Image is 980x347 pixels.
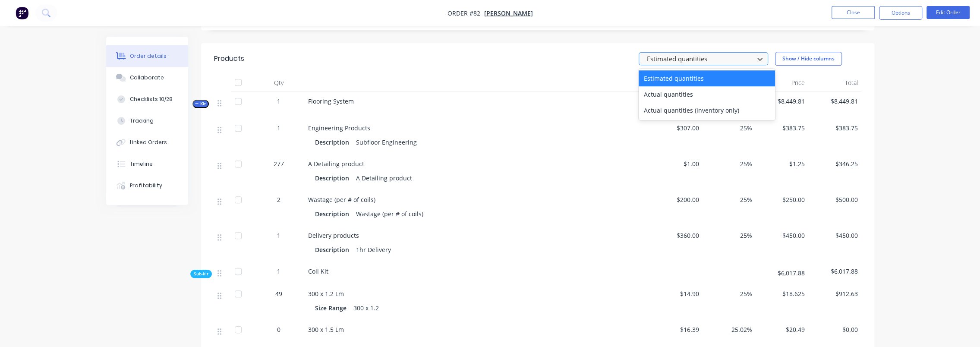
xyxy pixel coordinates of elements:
div: Tracking [130,117,154,125]
div: Timeline [130,160,153,168]
div: Description [315,136,353,148]
a: [PERSON_NAME] [484,9,533,17]
span: $8,449.81 [759,97,805,106]
span: $250.00 [759,195,805,204]
button: Linked Orders [106,132,188,153]
span: 25% [706,195,752,204]
div: Total [808,74,861,91]
span: $450.00 [759,231,805,240]
span: 25% [706,123,752,132]
span: $450.00 [812,231,858,240]
span: Delivery products [308,231,359,240]
span: 49 [275,289,282,298]
div: Wastage (per # of coils) [353,208,427,220]
span: 25.02% [706,325,752,334]
span: $307.00 [653,123,700,132]
span: 1 [277,231,280,240]
div: 1hr Delivery [353,243,394,256]
span: 300 x 1.5 Lm [308,325,344,334]
div: Actual quantities [639,86,775,102]
div: Qty [253,74,305,91]
span: 0 [277,325,280,334]
button: Options [879,6,922,20]
span: $383.75 [759,123,805,132]
span: $1.25 [759,159,805,168]
span: $200.00 [653,195,700,204]
div: Subfloor Engineering [353,136,420,148]
div: Price [756,74,809,91]
span: 25% [706,159,752,168]
span: Sub-kit [194,271,208,277]
button: Timeline [106,153,188,175]
span: $6,017.88 [812,267,858,276]
span: Wastage (per # of coils) [308,196,375,204]
span: 1 [277,123,280,132]
div: Description [315,243,353,256]
span: 300 x 1.2 Lm [308,290,344,298]
span: $912.63 [812,289,858,298]
button: Collaborate [106,67,188,88]
div: Checklists 10/28 [130,95,173,103]
div: Collaborate [130,74,164,82]
button: Profitability [106,175,188,196]
div: Size Range [315,302,350,314]
span: $18.625 [759,289,805,298]
span: $14.90 [653,289,700,298]
div: Products [214,54,244,64]
div: Linked Orders [130,139,167,146]
span: Coil Kit [308,267,328,275]
span: 25% [706,289,752,298]
span: Kit [195,101,206,107]
span: 2 [277,195,280,204]
span: $16.39 [653,325,700,334]
span: $360.00 [653,231,700,240]
div: A Detailing product [353,172,416,184]
img: Factory [16,6,28,19]
button: Kit [192,100,209,108]
button: Close [832,6,875,19]
button: Order details [106,45,188,67]
div: 300 x 1.2 [350,302,382,314]
button: Edit Order [926,6,970,19]
span: $346.25 [812,159,858,168]
div: Profitability [130,182,162,189]
span: $20.49 [759,325,805,334]
span: $1.00 [653,159,700,168]
button: Show / Hide columns [775,52,842,66]
span: A Detailing product [308,160,364,168]
span: Flooring System [308,97,354,105]
button: Tracking [106,110,188,132]
span: $6,017.88 [759,268,805,278]
span: Engineering Products [308,124,370,132]
div: Order details [130,52,167,60]
span: $500.00 [812,195,858,204]
span: $0.00 [812,325,858,334]
span: $8,449.81 [812,97,858,106]
div: Actual quantities (inventory only) [639,102,775,118]
span: 1 [277,97,280,106]
div: Estimated quantities [639,70,775,86]
span: 277 [274,159,284,168]
span: 25% [706,231,752,240]
div: Description [315,172,353,184]
button: Checklists 10/28 [106,88,188,110]
span: 1 [277,267,280,276]
div: Description [315,208,353,220]
span: Order #82 - [447,9,484,17]
span: $383.75 [812,123,858,132]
